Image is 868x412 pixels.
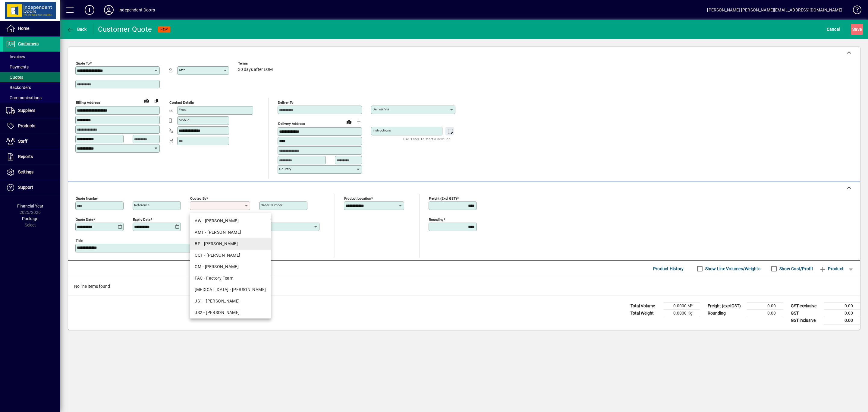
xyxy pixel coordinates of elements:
div: Customer Quote [98,24,152,34]
mat-label: Deliver To [278,100,294,105]
a: Suppliers [3,103,60,118]
span: Terms [238,62,274,65]
td: 0.00 [824,302,860,309]
span: Settings [18,170,33,174]
div: Independent Doors [118,5,155,15]
mat-hint: Use 'Enter' to start a new line [403,135,451,142]
a: View on map [344,117,354,126]
app-page-header-button: Back [60,24,93,35]
mat-label: Product location [344,196,371,200]
td: 0.00 [747,302,783,309]
span: Financial Year [17,204,43,208]
div: AW - [PERSON_NAME] [195,218,266,224]
span: Staff [18,139,27,144]
span: ave [852,24,862,34]
td: Rounding [705,309,747,317]
mat-label: Rounding [429,217,443,221]
span: Cancel [827,24,840,34]
span: Backorders [6,85,31,90]
td: 0.0000 Kg [664,309,700,317]
div: [MEDICAL_DATA] - [PERSON_NAME] [195,287,266,293]
button: Choose address [354,117,363,127]
a: Reports [3,149,60,164]
td: Freight (excl GST) [705,302,747,309]
button: Add [80,5,99,15]
button: Save [851,24,863,35]
div: CM - [PERSON_NAME] [195,264,266,270]
mat-label: Title [76,238,83,242]
span: Product [819,264,844,274]
span: Suppliers [18,108,35,113]
mat-label: Attn [179,68,185,72]
div: FAC - Factory Team [195,275,266,281]
mat-option: JS1 - Jacqui Schader [190,296,271,307]
div: CCT - [PERSON_NAME] [195,252,266,258]
mat-label: Mobile [179,118,189,122]
mat-label: Freight (excl GST) [429,196,457,200]
button: Cancel [825,24,841,35]
mat-option: AM1 - Angie Mehlhopt [190,227,271,238]
span: Home [18,26,29,31]
label: Show Line Volumes/Weights [704,266,760,272]
mat-option: AW - Alison Worden [190,215,271,227]
mat-label: Reference [134,203,149,207]
a: Settings [3,165,60,180]
div: JS2 - [PERSON_NAME] [195,309,266,316]
div: AM1 - [PERSON_NAME] [195,229,266,236]
span: S [852,27,855,32]
td: 0.0000 M³ [664,302,700,309]
a: View on map [142,96,152,105]
a: Staff [3,134,60,149]
mat-option: HMS - Hayden Smith [190,284,271,296]
mat-label: Quote To [76,61,90,65]
a: Home [3,21,60,36]
mat-label: Quote number [76,196,98,200]
mat-label: Deliver via [373,107,389,111]
mat-label: Expiry date [133,217,150,221]
div: [PERSON_NAME] [PERSON_NAME][EMAIL_ADDRESS][DOMAIN_NAME] [707,5,842,15]
mat-label: Instructions [373,128,391,132]
span: Product History [653,264,684,274]
a: Backorders [3,82,60,93]
div: No line items found [68,277,860,296]
span: Invoices [6,54,25,59]
td: Total Volume [627,302,664,309]
span: Back [67,27,87,32]
td: 0.00 [824,309,860,317]
div: JS1 - [PERSON_NAME] [195,298,266,304]
a: Products [3,119,60,134]
td: 0.00 [824,317,860,324]
a: Payments [3,62,60,72]
span: Communications [6,95,42,100]
button: Profile [99,5,118,15]
mat-label: Email [179,108,187,112]
button: Copy to Delivery address [152,96,161,106]
td: GST exclusive [788,302,824,309]
a: Quotes [3,72,60,82]
mat-option: FAC - Factory Team [190,273,271,284]
mat-label: Order number [261,203,282,207]
span: Quotes [6,75,23,80]
td: GST [788,309,824,317]
mat-label: Quoted by [190,196,206,200]
mat-label: Country [279,167,291,171]
mat-option: JS2 - Jaime Sullivan [190,307,271,319]
span: Customers [18,41,39,46]
mat-option: CM - Chris Maguire [190,261,271,273]
a: Knowledge Base [848,1,860,21]
span: Payments [6,65,29,69]
mat-label: Quote date [76,217,93,221]
div: BP - [PERSON_NAME] [195,241,266,247]
a: Invoices [3,52,60,62]
span: Support [18,185,33,190]
a: Support [3,180,60,195]
td: GST inclusive [788,317,824,324]
span: Reports [18,154,33,159]
span: NEW [160,27,168,31]
span: Package [22,216,38,221]
a: Communications [3,93,60,103]
span: Products [18,123,35,128]
mat-option: CCT - Cassie Cameron-Tait [190,250,271,261]
button: Back [65,24,88,35]
mat-option: BP - Brad Price [190,238,271,250]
